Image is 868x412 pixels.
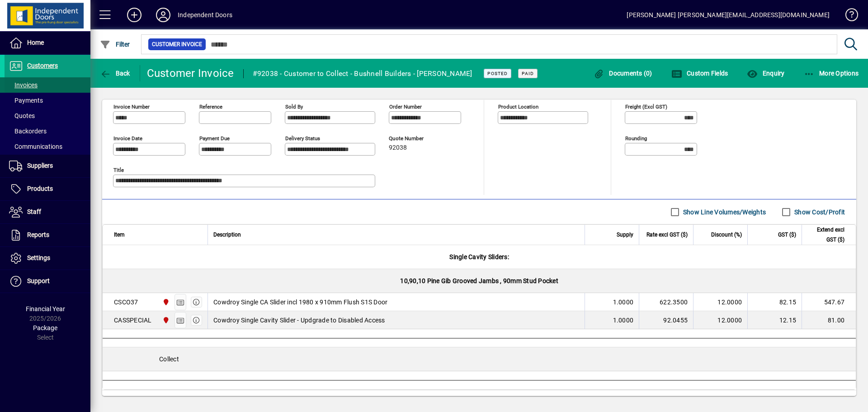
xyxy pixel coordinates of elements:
[5,201,90,223] a: Staff
[27,39,44,46] span: Home
[5,32,90,54] a: Home
[802,293,856,311] td: 547.67
[120,7,149,23] button: Add
[113,104,150,110] mat-label: Invoice number
[5,224,90,246] a: Reports
[213,316,385,325] span: Cowdroy Single Cavity Slider - Updgrade to Disabled Access
[804,70,859,77] span: More Options
[5,93,90,108] a: Payments
[807,225,844,245] span: Extend excl GST ($)
[389,136,443,142] span: Quote number
[693,293,747,311] td: 12.0000
[613,316,634,325] span: 1.0000
[625,135,647,142] mat-label: Rounding
[645,316,688,325] div: 92.0455
[152,40,202,49] span: Customer Invoice
[487,71,508,76] span: Posted
[285,104,303,110] mat-label: Sold by
[100,70,130,77] span: Back
[285,135,320,142] mat-label: Delivery status
[98,36,132,52] button: Filter
[839,2,857,31] a: Knowledge Base
[389,144,407,152] span: 92038
[645,298,688,307] div: 622.3500
[617,230,633,240] span: Supply
[747,293,802,311] td: 82.15
[625,104,667,110] mat-label: Freight (excl GST)
[199,104,222,110] mat-label: Reference
[802,65,861,81] button: More Options
[178,8,232,22] div: Independent Doors
[747,70,784,77] span: Enquiry
[113,167,124,173] mat-label: Title
[591,65,655,81] button: Documents (0)
[627,8,830,22] div: [PERSON_NAME] [PERSON_NAME][EMAIL_ADDRESS][DOMAIN_NAME]
[103,245,856,269] div: Single Cavity Sliders:
[5,139,90,154] a: Communications
[522,71,534,76] span: Paid
[5,178,90,200] a: Products
[646,230,688,240] span: Rate excl GST ($)
[103,347,856,371] div: Collect
[90,65,140,81] app-page-header-button: Back
[681,208,766,217] label: Show Line Volumes/Weights
[802,311,856,329] td: 81.00
[114,298,138,307] div: CSCO37
[26,305,65,313] span: Financial Year
[389,104,422,110] mat-label: Order number
[5,123,90,139] a: Backorders
[9,112,35,119] span: Quotes
[5,77,90,93] a: Invoices
[160,315,170,325] span: Christchurch
[9,81,38,89] span: Invoices
[5,155,90,177] a: Suppliers
[113,135,142,142] mat-label: Invoice date
[9,128,47,135] span: Backorders
[693,311,747,329] td: 12.0000
[778,230,796,240] span: GST ($)
[27,62,58,69] span: Customers
[253,66,472,81] div: #92038 - Customer to Collect - Bushnell Builders - [PERSON_NAME]
[160,297,170,307] span: Christchurch
[98,65,132,81] button: Back
[9,97,43,104] span: Payments
[27,208,41,215] span: Staff
[100,41,130,48] span: Filter
[149,7,178,23] button: Profile
[711,230,742,240] span: Discount (%)
[27,231,49,238] span: Reports
[213,298,387,307] span: Cowdroy Single CA Slider incl 1980 x 910mm Flush S1S Door
[147,66,234,81] div: Customer Invoice
[747,311,802,329] td: 12.15
[27,162,53,169] span: Suppliers
[27,254,50,261] span: Settings
[5,108,90,123] a: Quotes
[745,65,787,81] button: Enquiry
[213,230,241,240] span: Description
[27,185,53,192] span: Products
[669,65,731,81] button: Custom Fields
[5,247,90,270] a: Settings
[103,269,856,293] div: 10,90,10 Pine Gib Grooved Jambs , 90mm Stud Pocket
[594,70,652,77] span: Documents (0)
[671,70,728,77] span: Custom Fields
[33,324,57,331] span: Package
[9,143,62,150] span: Communications
[613,298,634,307] span: 1.0000
[5,270,90,293] a: Support
[199,135,230,142] mat-label: Payment due
[27,277,50,284] span: Support
[114,316,152,325] div: CASSPECIAL
[498,104,538,110] mat-label: Product location
[114,230,125,240] span: Item
[793,208,845,217] label: Show Cost/Profit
